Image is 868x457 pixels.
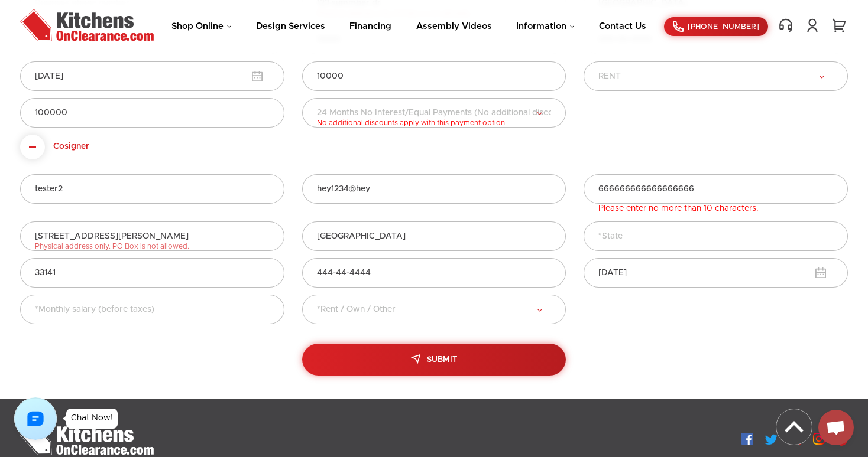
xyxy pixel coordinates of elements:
[584,258,848,288] input: *Date of birth
[317,119,507,128] div: No additional discounts apply with this payment option.
[664,17,768,36] a: [PHONE_NUMBER]
[20,295,284,324] input: *Monthly salary (before taxes)
[599,22,646,31] a: Contact Us
[584,204,759,213] label: Please enter no more than 10 characters.
[776,409,812,445] img: Back to top
[35,242,189,251] div: Physical address only. PO Box is not allowed.
[20,174,284,204] input: *Name
[302,258,566,288] input: *SSN number
[20,258,284,288] input: *ZIP code
[20,9,154,41] img: Kitchens On Clearance
[416,22,492,31] a: Assembly Videos
[20,98,284,128] input: *Monthly salary (before taxes)
[302,61,566,91] input: *Amount requested
[818,410,854,445] a: Open chat
[20,423,154,455] img: Kitchens On Clearance
[741,433,753,445] img: Facebook
[14,397,57,440] img: Chat with us
[302,221,566,251] input: *City
[20,61,284,91] input: *Date of birth
[302,174,566,204] input: *Email address
[427,355,457,364] span: Submit
[813,433,825,445] img: Instagram
[20,221,284,251] input: *Street address
[20,143,89,151] a: Cosigner
[53,142,89,152] span: Cosigner
[584,174,848,204] input: *Phone number
[688,23,759,31] span: [PHONE_NUMBER]
[349,22,391,31] a: Financing
[302,344,566,376] button: Submit
[71,414,113,422] div: Chat Now!
[256,22,325,31] a: Design Services
[171,22,232,31] a: Shop Online
[516,22,575,31] a: Information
